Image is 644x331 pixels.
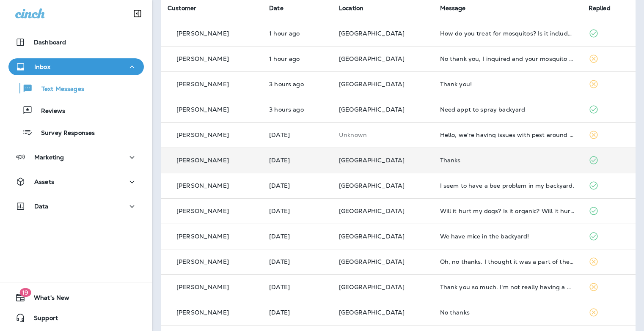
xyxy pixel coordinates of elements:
span: [GEOGRAPHIC_DATA] [339,80,405,88]
p: Survey Responses [33,129,95,137]
button: Support [8,309,144,326]
p: Aug 19, 2025 11:31 AM [269,30,325,37]
button: Data [8,198,144,215]
button: 19What's New [8,289,144,306]
p: [PERSON_NAME] [176,208,229,214]
p: [PERSON_NAME] [176,157,229,164]
button: Collapse Sidebar [126,5,149,22]
span: Customer [168,4,196,12]
p: Aug 15, 2025 03:05 PM [269,284,325,290]
p: Assets [34,178,54,185]
p: Text Messages [33,85,84,93]
span: [GEOGRAPHIC_DATA] [339,309,405,316]
div: Hello, we're having issues with pest around our house and we need an as needed visit [440,131,575,138]
button: Inbox [8,58,144,75]
button: Reviews [8,101,144,119]
button: Text Messages [8,79,144,97]
span: What's New [25,294,69,304]
p: Aug 15, 2025 06:56 PM [269,233,325,240]
p: This customer does not have a last location and the phone number they messaged is not assigned to... [339,131,427,138]
div: Thank you so much. I'm not really having a mosquito problem right now. [440,284,575,290]
p: Inbox [34,63,50,70]
span: [GEOGRAPHIC_DATA] [339,156,405,164]
p: Aug 17, 2025 09:16 PM [269,131,325,138]
p: [PERSON_NAME] [176,131,229,138]
span: [GEOGRAPHIC_DATA] [339,30,405,37]
button: Assets [8,173,144,190]
div: No thank you, I inquired and your mosquito service was expensive. I get it done through a competi... [440,55,575,62]
div: We have mice in the backyard! [440,233,575,240]
span: [GEOGRAPHIC_DATA] [339,207,405,215]
p: [PERSON_NAME] [176,258,229,265]
p: [PERSON_NAME] [176,309,229,316]
div: Thank you! [440,81,575,88]
span: [GEOGRAPHIC_DATA] [339,182,405,189]
span: [GEOGRAPHIC_DATA] [339,106,405,113]
p: [PERSON_NAME] [176,182,229,189]
p: Aug 19, 2025 08:49 AM [269,81,325,88]
div: Need appt to spray backyard [440,106,575,113]
span: Replied [589,4,611,12]
p: Aug 16, 2025 01:46 AM [269,208,325,214]
span: Support [25,315,58,325]
div: I seem to have a bee problem in my backyard. [440,182,575,189]
p: Aug 19, 2025 08:45 AM [269,106,325,113]
span: 19 [19,288,31,297]
p: [PERSON_NAME] [176,284,229,290]
button: Marketing [8,149,144,166]
p: Data [34,203,49,210]
p: Aug 17, 2025 07:24 PM [269,157,325,164]
p: [PERSON_NAME] [176,106,229,113]
p: [PERSON_NAME] [176,81,229,88]
p: Aug 15, 2025 11:20 AM [269,309,325,316]
div: Will it hurt my dogs? Is it organic? Will it hurt bees? [440,208,575,214]
p: [PERSON_NAME] [176,30,229,37]
p: [PERSON_NAME] [176,55,229,62]
p: Aug 17, 2025 06:53 PM [269,182,325,189]
span: Date [269,4,283,12]
p: Marketing [34,154,64,161]
div: Oh, no thanks. I thought it was a part of the service we already get [440,258,575,265]
div: How do you treat for mosquitos? Is it included in my quarterly maintenance program? [440,30,575,37]
span: Message [440,4,466,12]
p: Reviews [33,107,65,115]
div: No thanks [440,309,575,316]
p: Dashboard [34,39,66,46]
p: Aug 15, 2025 05:01 PM [269,258,325,265]
span: [GEOGRAPHIC_DATA] [339,258,405,265]
span: [GEOGRAPHIC_DATA] [339,233,405,240]
span: Location [339,4,363,12]
button: Dashboard [8,34,144,51]
div: Thanks [440,157,575,164]
p: Aug 19, 2025 11:13 AM [269,55,325,62]
button: Survey Responses [8,123,144,141]
p: [PERSON_NAME] [176,233,229,240]
span: [GEOGRAPHIC_DATA] [339,283,405,291]
span: [GEOGRAPHIC_DATA] [339,55,405,63]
